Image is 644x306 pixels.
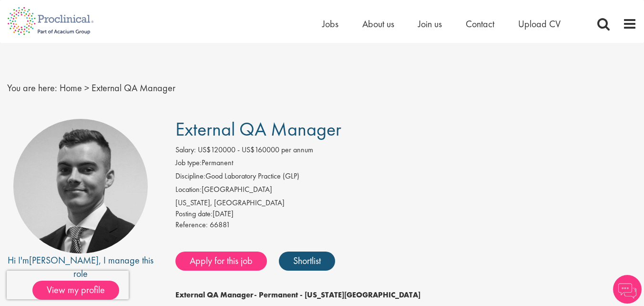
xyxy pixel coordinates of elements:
[84,82,89,94] span: >
[175,145,196,156] label: Salary:
[175,209,637,220] div: [DATE]
[175,290,254,300] strong: External QA Manager
[362,18,394,30] a: About us
[175,117,341,141] span: External QA Manager
[279,252,335,271] a: Shortlist
[7,82,57,94] span: You are here:
[175,198,637,209] div: [US_STATE], [GEOGRAPHIC_DATA]
[322,18,338,30] a: Jobs
[175,184,637,198] li: [GEOGRAPHIC_DATA]
[175,220,208,231] label: Reference:
[13,119,148,253] img: imeage of recruiter Alex Bill
[175,158,637,171] li: Permanent
[175,158,202,169] label: Job type:
[175,184,202,195] label: Location:
[7,253,154,281] div: Hi I'm , I manage this role
[92,82,175,94] span: External QA Manager
[518,18,561,30] a: Upload CV
[7,271,129,299] iframe: reCAPTCHA
[175,252,267,271] a: Apply for this job
[613,275,642,304] img: Chatbot
[175,209,213,219] span: Posting date:
[466,18,494,30] a: Contact
[175,171,205,182] label: Discipline:
[29,254,99,266] a: [PERSON_NAME]
[418,18,442,30] a: Join us
[175,171,637,184] li: Good Laboratory Practice (GLP)
[198,145,313,155] span: US$120000 - US$160000 per annum
[254,290,420,300] strong: - Permanent - [US_STATE][GEOGRAPHIC_DATA]
[210,220,230,230] span: 66881
[60,82,82,94] a: breadcrumb link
